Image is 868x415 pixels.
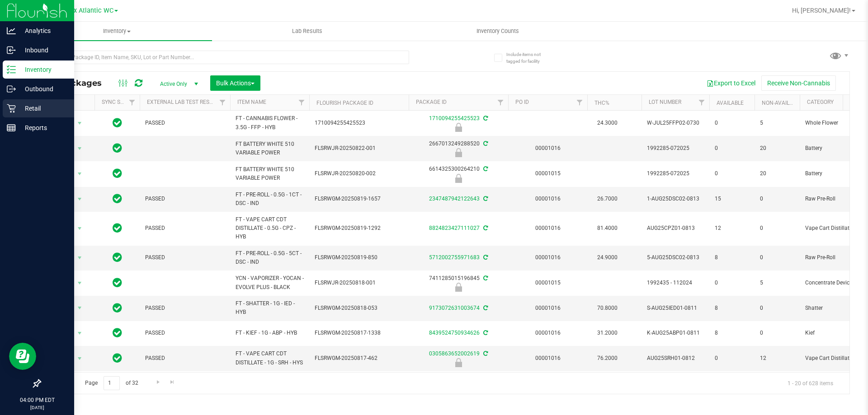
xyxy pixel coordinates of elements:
div: 6614325300264210 [407,165,509,182]
span: 0 [760,329,794,337]
span: Inventory Counts [464,27,531,35]
span: 0 [760,253,794,262]
button: Export to Excel [701,75,761,91]
a: 1710094255425523 [429,115,480,121]
span: Sync from Compliance System [482,350,488,357]
span: 8 [715,304,749,312]
span: PASSED [145,119,225,127]
inline-svg: Reports [7,123,16,132]
span: S-AUG25IED01-0811 [647,304,704,312]
inline-svg: Analytics [7,26,16,35]
span: In Sync [113,117,122,129]
span: 0 [715,144,749,153]
span: 24.3000 [593,117,622,130]
span: In Sync [113,326,122,339]
span: Include items not tagged for facility [506,51,552,65]
span: 15 [715,195,749,203]
span: select [74,352,85,365]
span: 1992285-072025 [647,169,704,178]
span: 24.9000 [593,251,622,264]
a: THC% [594,100,609,106]
span: K-AUG25ABP01-0811 [647,329,704,337]
span: Lab Results [280,27,335,35]
a: Filter [572,95,587,110]
a: Item Name [237,99,266,105]
span: Page of 32 [77,376,146,390]
span: select [74,117,85,130]
a: Flourish Package ID [316,100,373,106]
span: FT - KIEF - 1G - ABP - HYB [236,329,304,337]
span: Sync from Compliance System [482,225,488,231]
a: Go to the next page [151,376,165,388]
span: FT BATTERY WHITE 510 VARIABLE POWER [236,140,304,157]
span: 0 [760,195,794,203]
span: 0 [715,354,749,363]
p: Inbound [16,45,70,56]
a: Filter [215,95,230,110]
span: 1 - 20 of 628 items [780,376,840,390]
a: 5712002755971683 [429,254,480,261]
span: 12 [760,354,794,363]
span: 1-AUG25DSC02-0813 [647,195,704,203]
button: Receive Non-Cannabis [761,75,836,91]
span: YCN - VAPORIZER - YOCAN - EVOLVE PLUS - BLACK [236,274,304,291]
span: In Sync [113,302,122,314]
a: 00001015 [535,280,561,286]
a: Filter [694,95,709,110]
span: Sync from Compliance System [482,140,488,147]
button: Bulk Actions [210,75,260,91]
a: Go to the last page [166,376,179,388]
p: [DATE] [4,404,70,411]
p: Reports [16,122,70,133]
inline-svg: Retail [7,104,16,113]
a: 9173072631003674 [429,305,480,311]
inline-svg: Inbound [7,46,16,55]
inline-svg: Inventory [7,65,16,74]
span: In Sync [113,222,122,234]
a: External Lab Test Result [147,99,218,105]
span: FLSRWGM-20250818-053 [315,304,403,312]
span: FLSRWGM-20250817-462 [315,354,403,363]
span: 5-AUG25DSC02-0813 [647,253,704,262]
span: 0 [760,304,794,312]
span: Sync from Compliance System [482,196,488,202]
span: 0 [760,224,794,233]
span: Sync from Compliance System [482,305,488,311]
span: FLSRWGM-20250819-1657 [315,195,403,203]
span: 81.4000 [593,222,622,235]
a: 00001015 [535,170,561,177]
a: Available [717,100,744,106]
p: Inventory [16,64,70,75]
a: Sync Status [102,99,137,105]
a: 00001016 [535,254,561,261]
span: Jax Atlantic WC [66,7,113,14]
p: 04:00 PM EDT [4,396,70,404]
span: Hi, [PERSON_NAME]! [792,7,851,14]
span: select [74,252,85,264]
span: PASSED [145,354,225,363]
span: FT - SHATTER - 1G - IED - HYB [236,299,304,317]
span: 5 [760,119,794,127]
p: Retail [16,103,70,114]
span: 26.7000 [593,192,622,205]
span: Sync from Compliance System [482,330,488,336]
span: Sync from Compliance System [482,275,488,281]
a: Lot Number [649,99,681,105]
a: Filter [493,95,508,110]
div: Locked due to Testing Failure [407,123,509,132]
input: Search Package ID, Item Name, SKU, Lot or Part Number... [40,51,409,64]
span: select [74,222,85,235]
a: 00001016 [535,196,561,202]
span: In Sync [113,192,122,205]
a: PO ID [515,99,529,105]
span: PASSED [145,329,225,337]
span: FLSRWJR-20250822-001 [315,144,403,153]
div: Newly Received [407,283,509,292]
span: Inventory [22,27,212,35]
span: 0 [715,119,749,127]
a: Package ID [416,99,447,105]
span: select [74,327,85,340]
a: Category [807,99,834,105]
span: FLSRWGM-20250819-850 [315,253,403,262]
span: 5 [760,279,794,287]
